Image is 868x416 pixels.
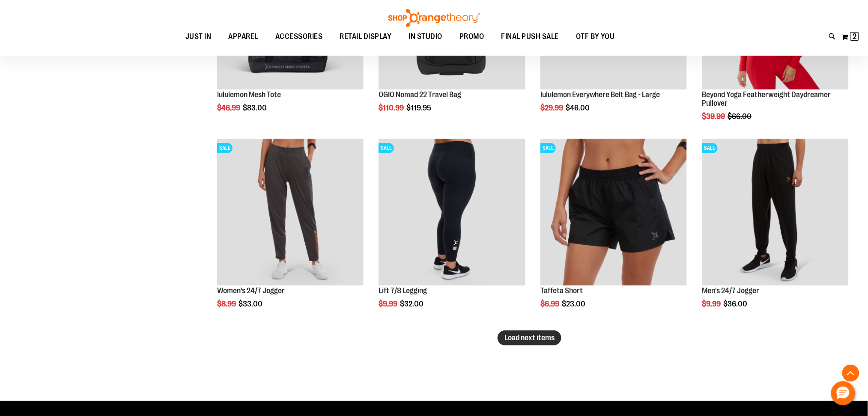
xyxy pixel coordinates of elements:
[459,27,484,46] span: PROMO
[728,112,753,121] span: $66.00
[540,139,687,285] img: Main Image of Taffeta Short
[400,27,451,47] a: IN STUDIO
[379,90,461,99] a: OGIO Nomad 22 Travel Bag
[217,90,281,99] a: lululemon Mesh Tote
[340,27,392,46] span: RETAIL DISPLAY
[406,104,433,112] span: $119.95
[400,300,425,308] span: $32.00
[540,143,556,153] span: SALE
[379,286,427,295] a: Lift 7/8 Legging
[853,32,857,41] span: 2
[331,27,400,47] a: RETAIL DISPLAY
[501,27,559,46] span: FINAL PUSH SALE
[702,139,849,285] img: Product image for 24/7 Jogger
[831,381,855,405] button: Hello, have a question? Let’s chat.
[213,134,368,330] div: product
[540,286,583,295] a: Taffeta Short
[379,300,399,308] span: $9.99
[239,300,264,308] span: $33.00
[379,139,525,286] a: 2024 October Lift 7/8 LeggingSALE
[374,134,529,330] div: product
[540,139,687,286] a: Main Image of Taffeta ShortSALE
[220,27,267,46] a: APPAREL
[702,143,718,153] span: SALE
[267,27,331,47] a: ACCESSORIES
[536,134,691,330] div: product
[702,90,831,107] a: Beyond Yoga Featherweight Daydreamer Pullover
[387,9,481,27] img: Shop Orangetheory
[451,27,493,47] a: PROMO
[540,90,660,99] a: lululemon Everywhere Belt Bag - Large
[576,27,615,46] span: OTF BY YOU
[842,365,859,382] button: Back To Top
[409,27,443,46] span: IN STUDIO
[498,330,561,345] button: Load next items
[702,300,722,308] span: $9.99
[724,300,749,308] span: $36.00
[698,134,853,330] div: product
[177,27,220,47] a: JUST IN
[702,139,849,286] a: Product image for 24/7 JoggerSALE
[379,139,525,285] img: 2024 October Lift 7/8 Legging
[217,139,364,285] img: Product image for 24/7 Jogger
[185,27,212,46] span: JUST IN
[217,139,364,286] a: Product image for 24/7 JoggerSALE
[217,286,285,295] a: Women's 24/7 Jogger
[567,27,623,47] a: OTF BY YOU
[229,27,259,46] span: APPAREL
[217,143,233,153] span: SALE
[217,300,237,308] span: $8.99
[243,104,268,112] span: $83.00
[702,112,727,121] span: $39.99
[566,104,591,112] span: $46.00
[504,333,555,342] span: Load next items
[379,143,394,153] span: SALE
[379,104,405,112] span: $110.99
[562,300,587,308] span: $23.00
[702,286,760,295] a: Men's 24/7 Jogger
[540,104,564,112] span: $29.99
[217,104,242,112] span: $46.99
[493,27,568,47] a: FINAL PUSH SALE
[275,27,323,46] span: ACCESSORIES
[540,300,561,308] span: $6.99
